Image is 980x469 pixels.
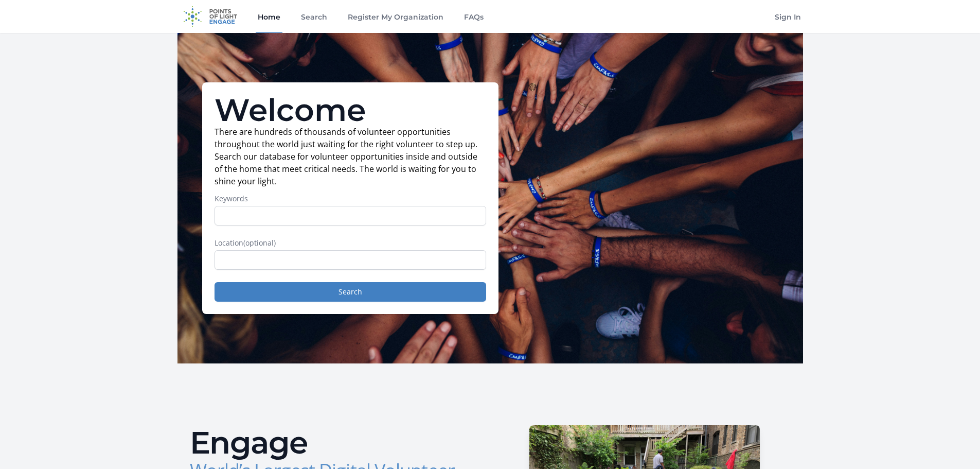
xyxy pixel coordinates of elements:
[215,238,486,248] label: Location
[190,427,482,458] h2: Engage
[243,238,276,248] span: (optional)
[215,126,486,187] p: There are hundreds of thousands of volunteer opportunities throughout the world just waiting for ...
[215,282,486,302] button: Search
[215,95,486,126] h1: Welcome
[215,194,486,204] label: Keywords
